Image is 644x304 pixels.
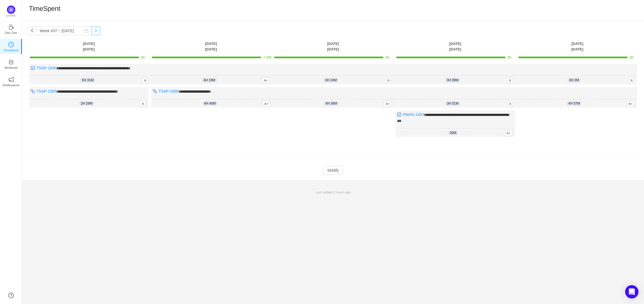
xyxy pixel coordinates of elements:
span: 3h 51m [445,101,460,106]
span: A+ [504,130,513,136]
span: A [140,101,146,107]
h1: TimeSpent [29,4,60,13]
span: A+ [626,101,635,107]
p: Workload [4,65,17,70]
i: icon: calendar [84,29,88,33]
a: icon: coffeeDay One [8,26,14,32]
span: A [507,101,514,107]
span: A+ [261,77,270,83]
a: icon: inboxWorkload [8,61,14,67]
span: 4h 36m [324,101,339,106]
span: A [385,77,392,83]
span: A+ [262,101,271,107]
span: 30m [448,131,458,135]
button: icon: right [91,26,100,35]
span: A [507,77,513,83]
img: 10316 [153,89,157,93]
a: TSAP-1640 [36,66,56,70]
p: Quantify [6,14,16,18]
th: [DATE] [DATE] [150,41,272,52]
span: A+ [383,101,392,107]
a: TSAP-1698 [159,89,178,93]
span: 4h 57m [567,101,582,106]
button: Modify [323,166,343,175]
p: Notifications [2,83,19,88]
span: A [628,77,635,83]
th: [DATE] [DATE] [394,41,516,52]
span: 3h 39m [445,78,460,82]
span: 8h [508,55,511,59]
div: Open Intercom Messenger [625,285,638,298]
button: icon: left [28,26,37,35]
img: 10318 [397,112,401,117]
a: TSAP-1585 [36,89,56,93]
th: [DATE] [DATE] [272,41,394,52]
span: 3h 3m [567,78,580,82]
span: Last update: [316,190,351,194]
i: icon: clock-circle [8,42,14,47]
span: A [142,77,149,83]
span: 5h 31m [80,78,95,82]
span: 7.98h [263,55,272,59]
a: PMAN-1453 [403,112,424,117]
a: icon: clock-circleTimeSpent [8,44,14,49]
span: 3h 24m [323,78,338,82]
p: TimeSpent [4,48,19,53]
span: 3h 19m [202,78,217,82]
span: 2h 29m [79,101,94,106]
i: icon: inbox [8,59,14,65]
span: 4h 40m [202,101,217,106]
i: icon: coffee [8,24,14,30]
a: icon: notificationNotifications [8,78,14,84]
span: 8h [630,55,633,59]
p: Day One [5,30,17,35]
th: [DATE] [DATE] [28,41,150,52]
span: 8h [141,55,145,59]
input: Select a week [36,26,92,35]
img: 10316 [31,89,35,93]
th: [DATE] [DATE] [516,41,638,52]
span: 8h [386,55,389,59]
span: 2 hours ago [333,190,351,194]
a: icon: question-circle [8,293,14,298]
i: icon: notification [8,77,14,82]
img: 10318 [31,66,35,70]
img: Quantify [7,6,15,14]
